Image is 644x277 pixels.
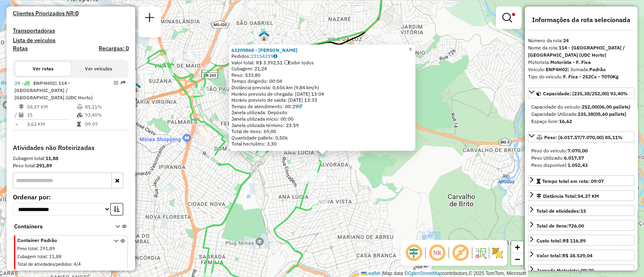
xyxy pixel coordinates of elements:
strong: F. Fixa - 252Cx - 7070Kg [563,74,619,80]
a: Total de atividades:15 [528,205,634,216]
div: Janela utilizada término: 23:59 [231,122,413,129]
strong: Padrão [589,66,606,72]
a: Peso: (6.017,57/7.070,00) 85,11% [528,131,634,142]
a: Leaflet [361,271,380,276]
strong: Motorista - F. Fixa [550,59,591,65]
a: Zoom out [511,253,523,265]
div: Peso Utilizado: [531,154,631,162]
span: Cubagem: 21,24 [231,66,267,72]
i: Total de Atividades [19,113,24,117]
span: ENP4H02 [33,80,55,86]
div: Jornada Motorista: 09:20 [537,267,594,274]
div: Tempo dirigindo: 00:04 [231,78,413,84]
span: | [382,271,383,276]
img: Exibir/Ocultar setores [491,246,504,259]
span: Containers [14,222,105,231]
div: Distância Total: [537,193,599,200]
strong: 24 [563,37,569,43]
div: Nome da rota: [528,44,634,59]
div: Custo total: [537,237,586,244]
a: Rotas [13,45,28,52]
h4: Transportadoras [13,27,129,34]
a: Total de itens:726,00 [528,220,634,231]
span: 4/4 [74,261,81,267]
div: Map data © contributors,© 2025 TomTom, Microsoft [359,270,528,277]
h4: Lista de veículos [13,37,129,44]
div: Horário previsto de saída: [DATE] 13:33 [231,97,413,103]
span: Filtro Ativo [512,13,515,16]
span: Total de atividades/pedidos [17,261,71,267]
td: 54,37 KM [27,103,76,111]
span: | Jornada: [568,66,606,72]
strong: 235,38 [578,111,593,117]
span: Exibir rótulo [451,243,470,263]
div: Peso disponível: [531,162,631,169]
strong: 7.070,00 [568,148,588,154]
em: Rota exportada [121,80,126,85]
h4: Recargas: 0 [99,45,129,52]
h4: Atividades não Roteirizadas [13,144,129,152]
a: 23154239 [251,53,277,59]
div: Peso: (6.017,57/7.070,00) 85,11% [528,144,634,172]
strong: 291,89 [36,162,52,168]
strong: 726,00 [568,223,584,229]
span: : [47,254,48,259]
div: Total de itens: [537,222,584,230]
div: Espaço livre: [531,118,631,125]
i: % de utilização da cubagem [77,113,83,117]
div: Tipo do veículo: [528,73,634,80]
span: 11,88 [49,254,62,259]
strong: 16,62 [559,118,572,124]
span: Exibir todos [285,60,314,66]
span: Ocultar NR [427,243,447,263]
div: Quantidade pallets: 0,506 [231,135,413,141]
td: 3,62 KM [27,120,76,128]
a: OpenStreetMap [408,271,442,276]
a: Jornada Motorista: 09:20 [528,265,634,275]
strong: ENP4H02 [546,66,568,72]
a: Distância Total:54,37 KM [528,190,634,201]
strong: R$ 38.539,04 [562,252,592,259]
strong: 15 [580,208,586,214]
strong: 252,00 [582,104,597,110]
strong: (06,00 pallets) [597,104,630,110]
td: 15 [27,111,76,119]
span: 54,37 KM [578,193,599,199]
div: Capacidade Utilizada: [531,111,631,118]
i: % de utilização do peso [77,105,83,109]
button: Ver rotas [15,62,71,76]
strong: 6.017,57 [564,155,584,161]
div: Cubagem total: [13,155,129,162]
a: Tempo total em rota: 09:07 [528,175,634,186]
div: Capacidade: (235,38/252,00) 93,40% [528,100,634,128]
h4: Clientes Priorizados NR: [13,10,129,17]
span: Tempo total em rota: 09:07 [542,178,604,184]
span: × [409,46,412,53]
i: Observações [273,54,277,59]
strong: 11,88 [45,155,58,161]
div: Veículo: [528,66,634,73]
a: Zoom in [511,241,523,253]
span: Cubagem total [17,254,47,259]
div: Total de itens: 69,00 [231,128,413,135]
span: Container Padrão [17,237,104,244]
img: Fluxo de ruas [474,246,487,259]
a: Custo total:R$ 116,89 [528,235,634,246]
a: Nova sessão e pesquisa [142,10,158,28]
i: Tempo total em rota [77,122,81,127]
img: Simulação- STA [130,82,141,92]
div: Horário previsto de chegada: [DATE] 13:04 [231,91,413,97]
a: Capacidade: (235,38/252,00) 93,40% [528,88,634,98]
button: Ordem crescente [110,203,123,215]
div: Peso total: [13,162,129,169]
span: | 114 - [GEOGRAPHIC_DATA] / [GEOGRAPHIC_DATA] (UDC Horto) [14,80,93,101]
a: Com service time [298,103,302,109]
button: Ver veículos [71,62,126,76]
div: Distância prevista: 0,656 km (9,84 km/h) [231,84,413,91]
span: : [37,246,39,251]
div: Número da rota: [528,37,634,44]
i: Distância Total [19,105,24,109]
strong: R$ 116,89 [563,238,586,244]
strong: (05,60 pallets) [593,111,626,117]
